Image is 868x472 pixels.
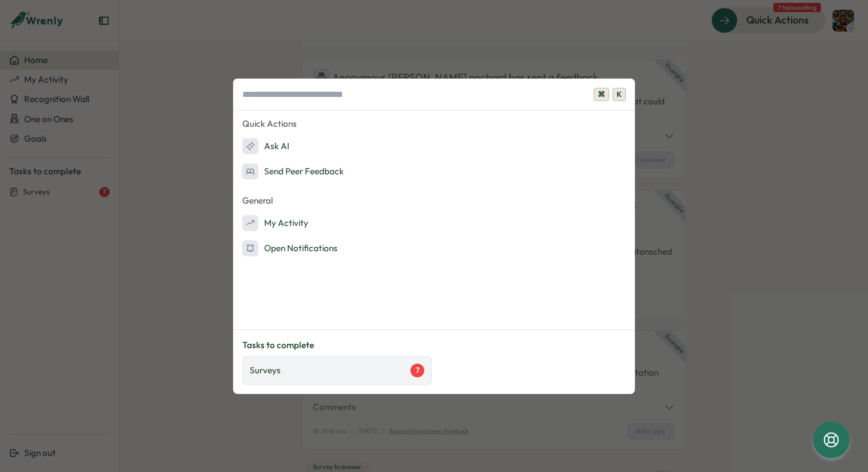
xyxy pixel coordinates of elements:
[250,364,281,377] p: Surveys
[242,215,308,231] div: My Activity
[233,135,635,158] button: Ask AI
[242,163,344,180] div: Send Peer Feedback
[233,237,635,260] button: Open Notifications
[233,115,635,132] p: Quick Actions
[233,192,635,209] p: General
[242,138,289,154] div: Ask AI
[594,88,609,102] span: ⌘
[242,240,338,256] div: Open Notifications
[233,212,635,235] button: My Activity
[233,160,635,183] button: Send Peer Feedback
[410,364,424,377] div: 7
[242,339,626,352] p: Tasks to complete
[613,88,626,102] span: K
